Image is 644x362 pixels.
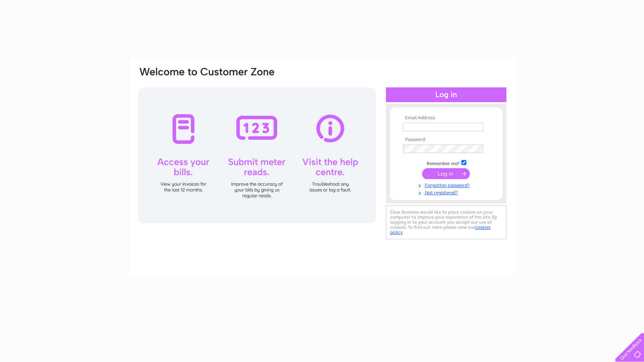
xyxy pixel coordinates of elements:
th: Password: [401,137,491,143]
div: Clear Business would like to place cookies on your computer to improve your experience of the sit... [386,205,506,239]
a: Forgotten password? [403,181,491,188]
a: Not registered? [403,188,491,196]
th: Email Address: [401,115,491,121]
td: Remember me? [401,159,491,167]
input: Submit [422,168,470,179]
a: cookies policy [390,225,490,235]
